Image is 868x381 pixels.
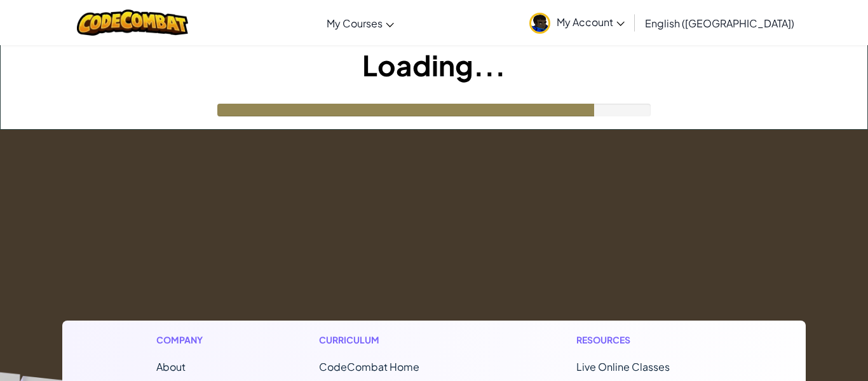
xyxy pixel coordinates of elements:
[327,17,383,30] span: My Courses
[529,13,550,34] img: avatar
[77,10,188,36] img: CodeCombat logo
[557,15,625,29] span: My Account
[156,333,215,347] h1: Company
[645,17,794,30] span: English ([GEOGRAPHIC_DATA])
[320,6,400,40] a: My Courses
[576,333,712,347] h1: Resources
[1,45,867,85] h1: Loading...
[319,333,473,347] h1: Curriculum
[523,3,631,43] a: My Account
[639,6,801,40] a: English ([GEOGRAPHIC_DATA])
[576,360,670,373] a: Live Online Classes
[319,360,419,373] span: CodeCombat Home
[156,360,186,373] a: About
